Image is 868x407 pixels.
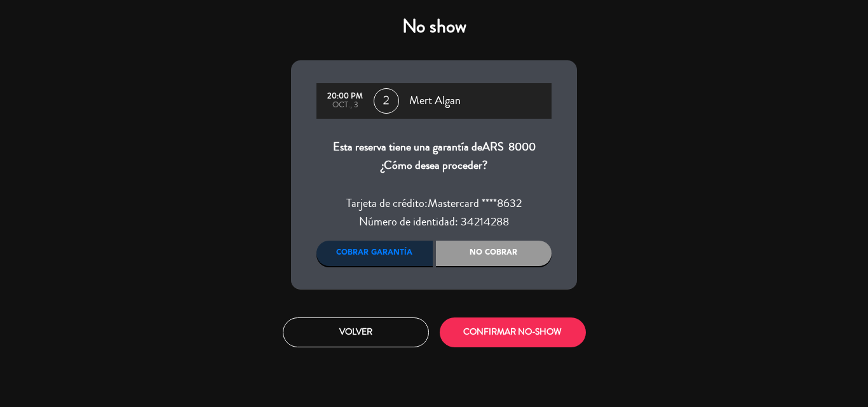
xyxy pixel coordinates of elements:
div: oct., 3 [323,101,367,110]
span: Mert Algan [409,91,461,110]
button: Volver [283,317,429,347]
button: CONFIRMAR NO-SHOW [440,317,586,347]
div: No cobrar [436,241,552,266]
div: Esta reserva tiene una garantía de ¿Cómo desea proceder? [316,138,552,175]
div: 20:00 PM [323,92,367,101]
span: 2 [374,88,399,114]
div: Número de identidad: 34214288 [316,213,552,232]
span: ARS [482,138,504,155]
div: Cobrar garantía [316,241,433,266]
h4: No show [291,15,577,38]
span: 8000 [508,138,536,155]
div: Tarjeta de crédito: [316,194,552,213]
